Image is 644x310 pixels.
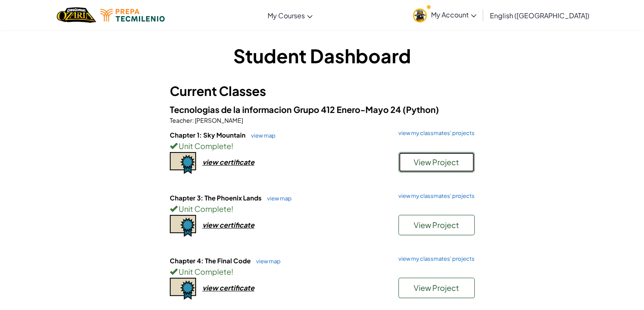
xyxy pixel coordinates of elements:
[177,204,231,214] span: Unit Complete
[231,204,233,214] span: !
[409,2,481,28] a: My Account
[202,158,254,166] div: view certificate
[170,256,252,265] span: Chapter 4: The Final Code
[202,283,254,292] div: view certificate
[268,11,305,20] span: My Courses
[170,158,254,166] a: view certificate
[170,215,196,237] img: certificate-icon.png
[398,278,475,298] button: View Project
[170,194,263,202] span: Chapter 3: The Phoenix Lands
[57,6,96,24] img: Home
[192,116,194,124] span: :
[414,283,459,293] span: View Project
[170,116,192,124] span: Teacher
[170,82,475,101] h3: Current Classes
[414,220,459,230] span: View Project
[490,11,589,20] span: English ([GEOGRAPHIC_DATA])
[57,6,96,24] a: Ozaria by CodeCombat logo
[263,195,292,202] a: view map
[231,141,233,151] span: !
[170,278,196,300] img: certificate-icon.png
[398,152,475,172] button: View Project
[394,256,475,262] a: view my classmates' projects
[170,104,403,115] span: Tecnologias de la informacion Grupo 412 Enero-Mayo 24
[100,9,165,22] img: Tecmilenio logo
[170,131,247,139] span: Chapter 1: Sky Mountain
[394,193,475,199] a: view my classmates' projects
[403,104,439,115] span: (Python)
[252,258,281,265] a: view map
[263,4,317,27] a: My Courses
[170,152,196,174] img: certificate-icon.png
[247,132,276,139] a: view map
[202,220,254,229] div: view certificate
[177,141,231,151] span: Unit Complete
[170,42,475,69] h1: Student Dashboard
[394,130,475,136] a: view my classmates' projects
[414,157,459,167] span: View Project
[431,10,476,19] span: My Account
[486,4,594,27] a: English ([GEOGRAPHIC_DATA])
[194,116,243,124] span: [PERSON_NAME]
[170,220,254,229] a: view certificate
[170,283,254,292] a: view certificate
[413,8,427,23] img: avatar
[177,267,231,276] span: Unit Complete
[398,215,475,235] button: View Project
[231,267,233,276] span: !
